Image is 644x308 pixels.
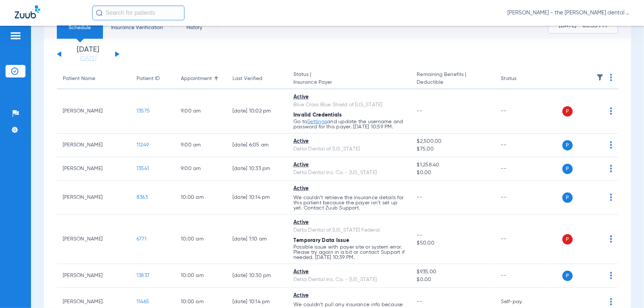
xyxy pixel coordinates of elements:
td: [PERSON_NAME] [57,264,131,288]
td: [DATE] 10:33 PM [227,157,287,181]
span: Schedule [62,24,97,31]
img: x.svg [593,272,601,279]
td: [DATE] 10:14 PM [227,181,287,215]
span: 8363 [137,195,148,200]
img: group-dot-blue.svg [610,272,612,279]
img: x.svg [593,298,601,305]
td: [PERSON_NAME] [57,134,131,157]
span: P [562,234,573,245]
span: P [562,164,573,174]
span: -- [417,299,423,304]
th: Remaining Benefits | [411,69,495,89]
img: hamburger-icon [10,31,21,40]
img: group-dot-blue.svg [610,165,612,172]
div: Active [293,292,405,300]
div: Patient Name [63,75,95,83]
td: 10:00 AM [175,215,227,264]
img: group-dot-blue.svg [610,235,612,243]
span: $75.00 [417,145,489,153]
td: [DATE] 6:05 AM [227,134,287,157]
span: Temporary Data Issue [293,238,349,243]
span: P [562,106,573,117]
p: We couldn’t retrieve the insurance details for this patient because the payer isn’t set up yet. C... [293,195,405,211]
p: Possible issue with payer site or system error. Please try again in a bit or contact Support if n... [293,245,405,260]
div: Patient Name [63,75,125,83]
td: 10:00 AM [175,181,227,215]
span: [PERSON_NAME] - the [PERSON_NAME] dental group inc [507,9,629,17]
span: $1,258.40 [417,161,489,169]
span: $50.00 [417,239,489,247]
span: $935.00 [417,268,489,276]
td: 10:00 AM [175,264,227,288]
span: 11465 [137,299,149,304]
div: Active [293,161,405,169]
span: Deductible [417,79,489,86]
img: x.svg [593,107,601,115]
span: $2,500.00 [417,138,489,145]
td: [DATE] 1:10 AM [227,215,287,264]
th: Status [495,69,545,89]
td: [PERSON_NAME] [57,157,131,181]
img: Zuub Logo [15,6,40,18]
img: group-dot-blue.svg [610,107,612,115]
div: Appointment [181,75,221,83]
img: x.svg [593,141,601,149]
span: History [177,24,212,31]
span: -- [417,108,423,114]
span: P [562,140,573,150]
input: Search for patients [92,6,185,20]
span: [DATE] - 03:33 PM [559,22,607,30]
th: Status | [287,69,411,89]
td: [PERSON_NAME] [57,89,131,134]
a: Settings [307,119,327,124]
span: 13541 [137,166,149,171]
span: -- [417,232,489,239]
img: group-dot-blue.svg [610,141,612,149]
img: x.svg [593,235,601,243]
span: P [562,271,573,281]
td: -- [495,89,545,134]
div: Last Verified [233,75,262,83]
span: -- [417,195,423,200]
td: -- [495,134,545,157]
span: $0.00 [417,276,489,284]
td: [PERSON_NAME] [57,215,131,264]
span: $0.00 [417,169,489,177]
div: Delta Dental of [US_STATE] Federal [293,226,405,234]
img: Search Icon [96,10,103,16]
div: Appointment [181,75,212,83]
span: 11249 [137,142,149,148]
img: group-dot-blue.svg [610,194,612,201]
span: P [562,193,573,203]
div: Active [293,268,405,276]
td: -- [495,264,545,288]
td: 9:00 AM [175,134,227,157]
span: Insurance Verification [109,24,166,31]
span: 6771 [137,236,147,242]
td: [PERSON_NAME] [57,181,131,215]
span: Insurance Payer [293,79,405,86]
div: Delta Dental of [US_STATE] [293,145,405,153]
td: [DATE] 10:30 PM [227,264,287,288]
div: Active [293,138,405,145]
div: Delta Dental Ins. Co. - [US_STATE] [293,169,405,177]
li: [DATE] [66,46,110,62]
td: 9:00 AM [175,157,227,181]
img: filter.svg [596,74,604,81]
span: Invalid Credentials [293,113,342,118]
td: -- [495,181,545,215]
p: Go to and update the username and password for this payer. [DATE] 10:59 PM. [293,119,405,129]
div: Active [293,185,405,193]
td: -- [495,157,545,181]
span: 13575 [137,108,150,114]
div: Last Verified [233,75,282,83]
img: x.svg [593,194,601,201]
td: -- [495,215,545,264]
div: Delta Dental Ins. Co. - [US_STATE] [293,276,405,284]
iframe: Chat Widget [607,273,644,308]
div: Patient ID [137,75,169,83]
img: x.svg [593,165,601,172]
div: Blue Cross Blue Shield of [US_STATE] [293,101,405,109]
div: Active [293,93,405,101]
